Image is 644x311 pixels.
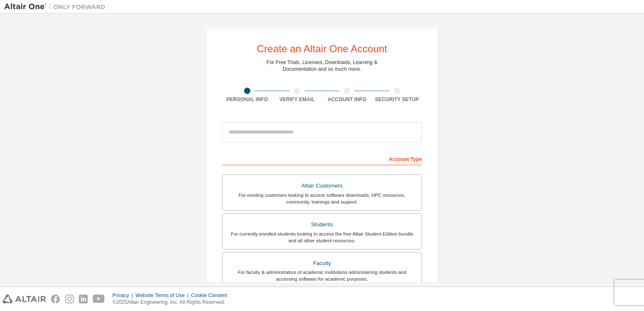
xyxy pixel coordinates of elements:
[222,96,272,103] div: Personal Info
[322,96,372,103] div: Account Info
[228,192,416,205] div: For existing customers looking to access software downloads, HPC resources, community, trainings ...
[93,295,105,303] img: youtube.svg
[4,3,110,11] img: Altair One
[51,295,60,303] img: facebook.svg
[222,152,422,165] div: Account Type
[65,295,74,303] img: instagram.svg
[79,295,88,303] img: linkedin.svg
[272,96,322,103] div: Verify Email
[228,257,416,269] div: Faculty
[257,44,387,54] div: Create an Altair One Account
[228,269,416,282] div: For faculty & administrators of academic institutions administering students and accessing softwa...
[3,295,46,303] img: altair_logo.svg
[113,299,232,306] p: © 2025 Altair Engineering, Inc. All Rights Reserved.
[228,219,416,231] div: Students
[228,231,416,244] div: For currently enrolled students looking to access the free Altair Student Edition bundle and all ...
[113,292,135,299] div: Privacy
[372,96,422,103] div: Security Setup
[228,180,416,192] div: Altair Customers
[135,292,191,299] div: Website Terms of Use
[191,292,232,299] div: Cookie Consent
[267,59,378,72] div: For Free Trials, Licenses, Downloads, Learning & Documentation and so much more.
